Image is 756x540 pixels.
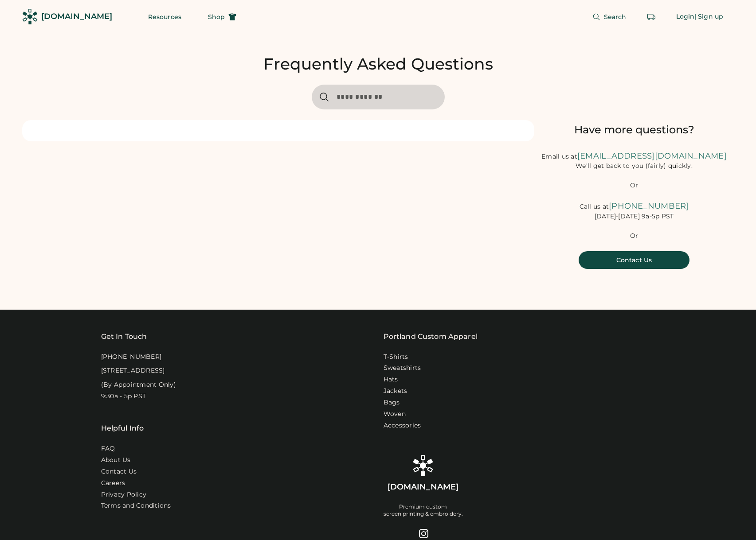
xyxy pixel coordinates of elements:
div: Frequently Asked Questions [263,54,493,74]
a: [EMAIL_ADDRESS][DOMAIN_NAME] [577,151,727,161]
button: Contact Us [579,251,689,269]
a: Careers [101,479,125,488]
a: Portland Custom Apparel [384,331,478,342]
button: Retrieve an order [642,8,660,26]
a: FAQ [101,444,115,453]
div: Email us at We'll get back to you (fairly) quickly. [534,151,734,171]
a: Privacy Policy [101,490,147,499]
a: Bags [384,398,400,407]
div: Login [676,12,695,21]
img: Rendered Logo - Screens [412,455,434,476]
button: Search [582,8,637,26]
a: Hats [384,375,398,384]
button: Resources [137,8,192,26]
div: [DOMAIN_NAME] [388,482,458,493]
div: 9:30a - 5p PST [101,392,146,401]
div: Or [630,181,638,190]
div: Get In Touch [101,331,147,342]
div: Have more questions? [534,123,734,137]
div: Premium custom screen printing & embroidery. [384,503,463,517]
button: Shop [197,8,247,26]
div: Terms and Conditions [101,501,171,510]
div: Call us at [DATE]-[DATE] 9a-5p PST [534,201,734,221]
a: About Us [101,456,131,465]
a: Sweatshirts [384,364,421,373]
span: Shop [208,14,225,20]
div: Or [630,232,638,241]
a: Accessories [384,421,421,430]
a: T-Shirts [384,353,408,361]
div: | Sign up [694,12,723,21]
span: Search [604,14,627,20]
div: (By Appointment Only) [101,381,176,389]
font: [PHONE_NUMBER] [609,201,689,211]
div: [PHONE_NUMBER] [101,353,162,361]
img: Rendered Logo - Screens [22,9,38,24]
a: Jackets [384,387,407,396]
a: Woven [384,410,406,419]
a: Contact Us [101,467,137,476]
div: [DOMAIN_NAME] [41,11,112,22]
div: Helpful Info [101,423,144,434]
div: [STREET_ADDRESS] [101,366,165,375]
